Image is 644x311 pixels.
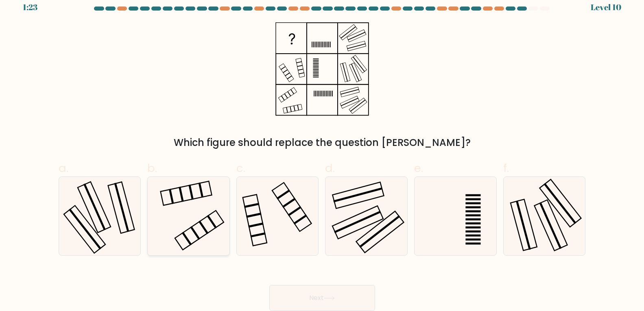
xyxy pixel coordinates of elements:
button: Next [269,285,375,311]
span: c. [236,160,245,176]
span: f. [503,160,509,176]
span: b. [147,160,157,176]
span: a. [59,160,68,176]
span: e. [414,160,423,176]
div: Which figure should replace the question [PERSON_NAME]? [63,135,581,150]
div: Level 10 [591,1,621,13]
span: d. [325,160,335,176]
div: 1:23 [23,1,37,13]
